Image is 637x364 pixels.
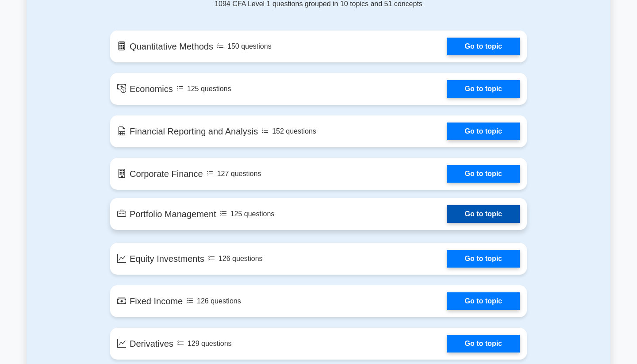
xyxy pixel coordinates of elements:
a: Go to topic [447,250,520,268]
a: Go to topic [447,292,520,310]
a: Go to topic [447,38,520,55]
a: Go to topic [447,123,520,140]
a: Go to topic [447,165,520,183]
a: Go to topic [447,335,520,353]
a: Go to topic [447,80,520,98]
a: Go to topic [447,205,520,223]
